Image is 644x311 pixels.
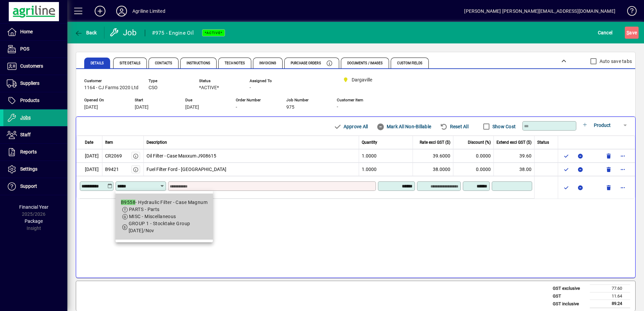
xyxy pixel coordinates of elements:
button: Mark All Non-Billable [374,120,434,133]
td: GST exclusive [549,285,590,292]
td: GST [549,292,590,300]
span: Type [149,79,189,83]
span: Date [85,139,93,145]
button: Approve All [331,120,371,133]
span: Reset All [440,121,469,132]
span: POS [20,46,29,51]
td: 1.0000 [359,163,413,176]
label: Show Cost [491,123,516,130]
button: More options [617,150,628,161]
span: Item [105,139,113,145]
span: Status [537,139,549,145]
span: Invoicing [259,62,276,65]
span: Dargaville [340,76,384,84]
span: 975 [286,105,294,110]
div: Agriline Limited [132,6,165,16]
span: [DATE] [84,105,98,110]
span: 1164 - CJ Farms 2020 Ltd [84,85,138,91]
app-page-header-button: Back [67,27,104,39]
span: Back [74,30,97,35]
div: [PERSON_NAME] [PERSON_NAME][EMAIL_ADDRESS][DOMAIN_NAME] [464,6,615,16]
span: Quantity [362,139,377,145]
span: Discount (%) [468,139,491,145]
a: Reports [3,144,67,161]
td: 38.00 [494,163,535,176]
td: 1.0000 [359,149,413,163]
span: Products [20,98,39,103]
span: Start [135,98,175,102]
span: Assigned To [250,79,290,83]
span: Financial Year [19,204,49,210]
td: GST inclusive [549,300,590,308]
span: - [236,105,237,110]
span: Cancel [598,27,613,38]
div: - Hydraulic Filter - Case Magnum [121,199,207,206]
span: Purchase Orders [291,62,321,65]
span: Home [20,29,33,34]
a: Knowledge Base [622,1,636,23]
td: 89.24 [590,300,630,308]
span: MISC - Miscellaneous [129,214,176,219]
span: Jobs [20,115,31,120]
span: Package [25,218,43,224]
span: Reports [20,149,37,154]
a: Products [3,92,67,109]
span: Settings [20,166,37,172]
td: [DATE] [76,149,102,163]
em: B9558 [121,200,135,205]
a: Customers [3,58,67,75]
span: Documents / Images [347,62,383,65]
span: Rate excl GST ($) [420,139,450,145]
td: 11.64 [590,292,630,300]
span: Support [20,183,37,189]
span: - [337,104,338,110]
span: Staff [20,132,31,137]
span: Instructions [187,62,210,65]
span: Approve All [333,121,368,132]
a: Home [3,24,67,40]
span: Tech Notes [225,62,245,65]
span: Suppliers [20,80,39,86]
button: More options [617,164,628,175]
button: Save [625,27,639,39]
div: CR2069 [105,152,122,160]
span: GROUP 1 - Stocktake Group [DATE]/Nov [129,221,190,233]
span: [DATE] [185,105,199,110]
span: - [250,85,251,91]
button: Add [89,5,111,17]
span: Details [91,62,104,65]
a: POS [3,41,67,58]
td: 77.60 [590,285,630,292]
td: 39.60 [494,149,535,163]
td: Fuel Filter Ford - [GEOGRAPHIC_DATA] [144,163,359,176]
mat-option: B9558 - Hydraulic Filter - Case Magnum [116,194,213,240]
span: [DATE] [135,105,149,110]
td: 0.0000 [453,149,494,163]
td: 0.0000 [453,163,494,176]
button: Reset All [437,120,471,133]
span: S [626,30,629,35]
a: Suppliers [3,75,67,92]
span: Extend excl GST ($) [496,139,532,145]
span: PARTS - Parts [129,207,160,212]
span: Site Details [120,62,140,65]
td: Oil Filter - Case Maxxum J908615 [144,149,359,163]
span: Job Number [286,98,327,102]
button: Back [73,27,99,39]
button: Profile [111,5,132,17]
div: #975 - Engine Oil [152,28,194,38]
span: Status [199,79,239,83]
span: Customers [20,63,43,69]
span: Custom Fields [397,62,422,65]
span: Description [147,139,167,145]
span: Due [185,98,226,102]
td: [DATE] [76,163,102,176]
span: ave [626,27,637,38]
button: More options [617,182,628,193]
span: Customer [84,79,138,83]
a: Support [3,178,67,195]
span: Order Number [236,98,276,102]
td: 38.0000 [413,163,453,176]
button: Cancel [596,27,614,39]
span: Mark All Non-Billable [377,121,431,132]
